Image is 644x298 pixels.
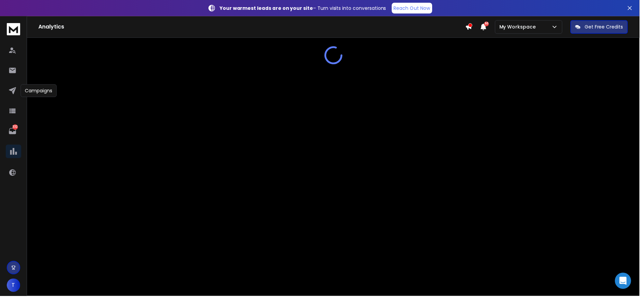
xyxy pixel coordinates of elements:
[7,23,20,36] img: logo
[39,23,468,31] h1: Analytics
[574,20,632,34] button: Get Free Credits
[7,280,20,294] button: T
[397,5,433,12] p: Reach Out Now
[394,3,435,14] a: Reach Out Now
[21,85,57,98] div: Campaigns
[13,125,18,131] p: 332
[221,5,315,12] strong: Your warmest leads are on your site
[6,125,19,139] a: 332
[619,275,636,291] div: Open Intercom Messenger
[589,24,627,31] p: Get Free Credits
[221,5,389,12] p: – Turn visits into conversations
[503,24,542,31] p: My Workspace
[487,22,492,26] span: 50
